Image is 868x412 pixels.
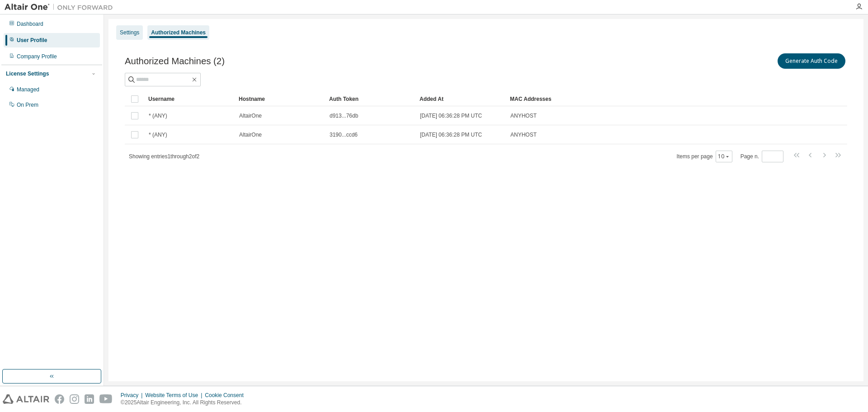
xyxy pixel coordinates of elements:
div: MAC Addresses [510,92,752,106]
span: Showing entries 1 through 2 of 2 [129,153,199,160]
img: facebook.svg [55,394,64,404]
span: 3190...ccd6 [330,131,358,138]
div: On Prem [17,101,38,109]
span: ANYHOST [510,112,537,119]
img: youtube.svg [99,394,113,404]
div: Authorized Machines [151,29,206,36]
button: Generate Auth Code [778,53,845,69]
div: User Profile [17,37,47,44]
span: Page n. [741,151,783,162]
span: AltairOne [239,131,262,138]
div: Managed [17,86,39,93]
div: Dashboard [17,20,43,28]
span: d913...76db [330,112,358,119]
span: * (ANY) [149,131,167,138]
p: © 2025 Altair Engineering, Inc. All Rights Reserved. [121,399,249,407]
span: Authorized Machines (2) [125,56,225,66]
div: Username [148,92,231,106]
span: * (ANY) [149,112,167,119]
div: Cookie Consent [205,392,249,399]
div: License Settings [6,70,49,77]
span: AltairOne [239,112,262,119]
div: Settings [120,29,139,36]
img: instagram.svg [70,394,79,404]
img: linkedin.svg [85,394,94,404]
span: [DATE] 06:36:28 PM UTC [420,112,482,119]
div: Privacy [121,392,145,399]
img: altair_logo.svg [3,394,49,404]
span: [DATE] 06:36:28 PM UTC [420,131,482,138]
button: 10 [718,153,730,160]
span: ANYHOST [510,131,537,138]
div: Auth Token [329,92,412,106]
div: Website Terms of Use [145,392,205,399]
img: Altair One [5,3,118,12]
span: Items per page [677,151,732,162]
div: Company Profile [17,53,57,60]
div: Hostname [239,92,322,106]
div: Added At [420,92,503,106]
